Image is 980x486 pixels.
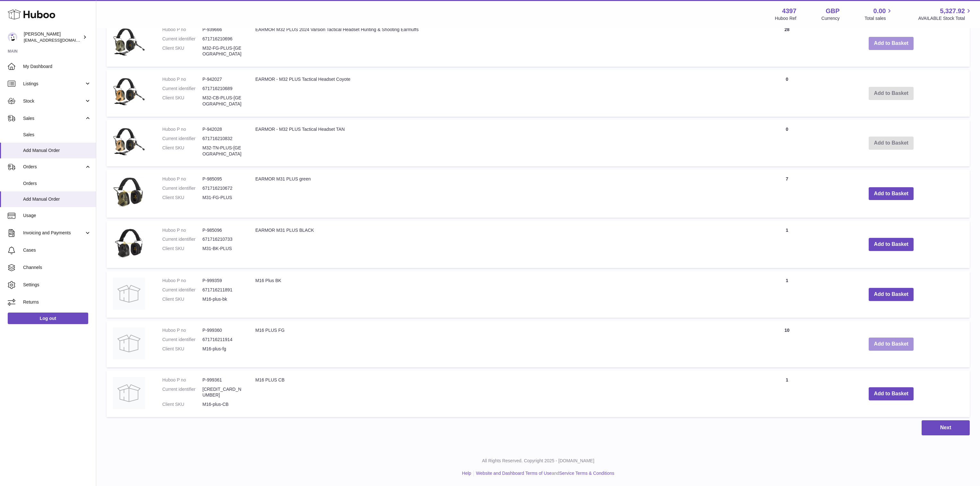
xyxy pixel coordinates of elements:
button: Next [922,420,970,435]
dt: Current identifier [162,337,202,343]
dd: P-985096 [202,227,243,233]
td: 1 [761,221,813,268]
span: Cases [23,247,91,253]
dd: M32-FG-PLUS-[GEOGRAPHIC_DATA] [202,45,243,57]
button: Add to Basket [869,238,914,251]
dd: P-942027 [202,76,243,82]
dd: [CREDIT_CARD_NUMBER] [202,386,243,398]
span: Sales [23,132,91,138]
td: M16 PLUS CB [249,371,761,417]
dt: Huboo P no [162,377,202,383]
dd: M32-TN-PLUS-[GEOGRAPHIC_DATA] [202,145,243,157]
dt: Client SKU [162,145,202,157]
dd: 671716210696 [202,36,243,42]
strong: 4397 [782,7,797,15]
button: Add to Basket [869,338,914,351]
td: EARMOR M31 PLUS green [249,170,761,217]
td: 7 [761,170,813,217]
a: Help [462,471,471,476]
dt: Current identifier [162,86,202,92]
dt: Current identifier [162,136,202,142]
span: Listings [23,81,84,87]
dd: 671716210832 [202,136,243,142]
button: Add to Basket [869,387,914,400]
span: AVAILABLE Stock Total [918,15,972,21]
td: EARMOR M31 PLUS BLACK [249,221,761,268]
dd: M32-CB-PLUS-[GEOGRAPHIC_DATA] [202,95,243,107]
a: Website and Dashboard Terms of Use [476,471,552,476]
td: 28 [761,20,813,67]
dt: Client SKU [162,346,202,352]
dt: Client SKU [162,95,202,107]
strong: GBP [826,7,839,15]
dd: 671716211914 [202,337,243,343]
span: [EMAIL_ADDRESS][DOMAIN_NAME] [24,38,94,43]
dt: Huboo P no [162,327,202,333]
dt: Current identifier [162,36,202,42]
dt: Client SKU [162,195,202,201]
p: All Rights Reserved. Copyright 2025 - [DOMAIN_NAME] [101,458,975,464]
span: 0.00 [873,7,886,15]
span: Invoicing and Payments [23,230,84,236]
dt: Client SKU [162,401,202,407]
img: EARMOR M31 PLUS green [113,176,145,209]
td: 10 [761,321,813,367]
span: Settings [23,282,91,288]
dt: Current identifier [162,185,202,191]
img: M16 PLUS CB [113,377,145,409]
dd: 671716210672 [202,185,243,191]
dd: M16-plus-fg [202,346,243,352]
dt: Client SKU [162,45,202,57]
dd: 671716210689 [202,86,243,92]
span: Add Manual Order [23,196,91,202]
img: EARMOR M32 PLUS 2024 Varsion Tactical Headset Hunting & Shooting Earmuffs [113,27,145,59]
span: Add Manual Order [23,147,91,154]
a: Log out [8,313,88,324]
dd: P-942028 [202,126,243,132]
dd: M31-BK-PLUS [202,246,243,252]
button: Add to Basket [869,187,914,200]
img: EARMOR M31 PLUS BLACK [113,227,145,260]
dt: Client SKU [162,296,202,302]
img: drumnnbass@gmail.com [8,32,17,42]
dd: 671716210733 [202,236,243,242]
button: Add to Basket [869,37,914,50]
dd: M16-plus-CB [202,401,243,407]
dt: Current identifier [162,236,202,242]
td: 1 [761,371,813,417]
dt: Current identifier [162,287,202,293]
dt: Huboo P no [162,227,202,233]
td: M16 PLUS FG [249,321,761,367]
td: 0 [761,120,813,167]
dt: Current identifier [162,386,202,398]
dt: Client SKU [162,246,202,252]
dd: M31-FG-PLUS [202,195,243,201]
dt: Huboo P no [162,176,202,182]
dd: 671716211891 [202,287,243,293]
a: Service Terms & Conditions [559,471,614,476]
span: Orders [23,164,84,170]
span: Stock [23,98,84,104]
div: Huboo Ref [775,15,797,21]
td: 1 [761,271,813,318]
td: M16 Plus BK [249,271,761,318]
span: Usage [23,213,91,219]
dt: Huboo P no [162,278,202,284]
div: [PERSON_NAME] [24,31,81,43]
td: EARMOR M32 PLUS 2024 Varsion Tactical Headset Hunting & Shooting Earmuffs [249,20,761,67]
dd: P-999359 [202,278,243,284]
dt: Huboo P no [162,76,202,82]
td: EARMOR - M32 PLUS Tactical Headset TAN [249,120,761,167]
img: M16 PLUS FG [113,327,145,359]
div: Currency [822,15,840,21]
td: 0 [761,70,813,117]
li: and [474,470,614,476]
dt: Huboo P no [162,126,202,132]
span: Total sales [865,15,893,21]
dd: P-939666 [202,27,243,33]
img: M16 Plus BK [113,278,145,310]
span: My Dashboard [23,63,91,70]
a: 0.00 Total sales [865,7,893,21]
dd: M16-plus-bk [202,296,243,302]
dd: P-985095 [202,176,243,182]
